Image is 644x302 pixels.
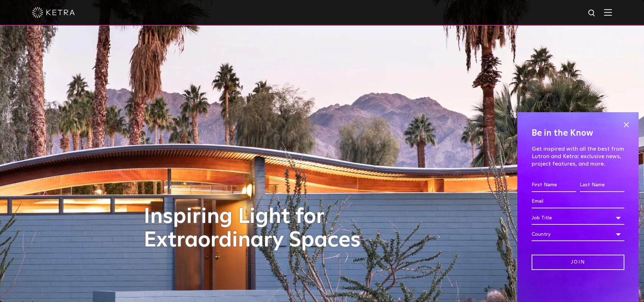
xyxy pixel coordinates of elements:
h4: Be in the Know [532,126,624,140]
p: Get inspired with all the best from Lutron and Ketra: exclusive news, project features, and more. [532,145,624,167]
div: Job Title [532,211,624,225]
input: Last Name [580,178,624,192]
img: search icon [588,9,597,18]
img: ketra-logo-2019-white [32,7,75,18]
h1: Inspiring Light for Extraordinary Spaces [144,205,376,252]
div: Country [532,228,624,241]
input: Join [532,255,624,270]
input: First Name [532,178,576,192]
img: Hamburger%20Nav.svg [604,9,612,16]
input: Email [532,195,624,208]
